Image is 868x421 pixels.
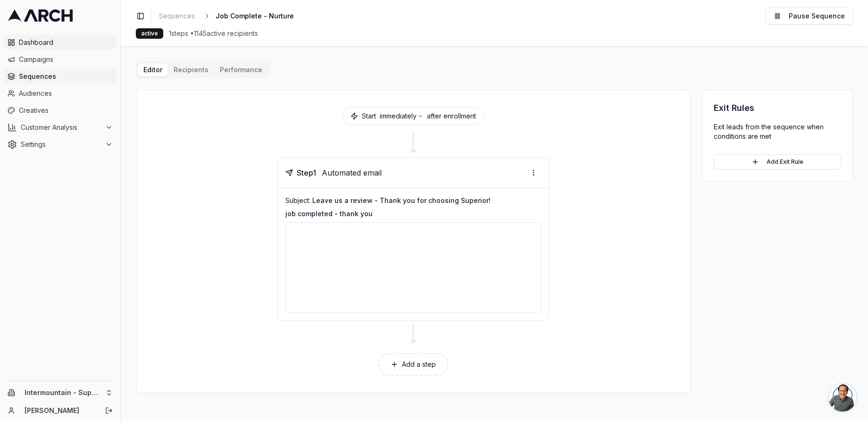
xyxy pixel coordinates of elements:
button: Pause Sequence [766,8,853,25]
span: Sequences [159,11,195,21]
button: Performance [214,63,268,76]
span: Campaigns [19,55,113,64]
button: Customer Analysis [4,120,117,135]
span: Automated email [322,167,382,178]
button: Add Exit Rule [714,154,841,169]
a: [PERSON_NAME] [25,406,95,415]
span: Customer Analysis [21,123,101,132]
span: Intermountain - Superior Water & Air [25,388,101,397]
a: Campaigns [4,52,117,67]
a: Sequences [155,9,199,23]
a: Dashboard [4,35,117,50]
span: Job Complete - Nurture [216,11,294,21]
span: Subject: [285,196,310,204]
p: job completed - thank you [285,209,541,219]
span: Settings [21,140,101,149]
button: Intermountain - Superior Water & Air [4,385,117,400]
a: Audiences [4,86,117,101]
span: Dashboard [19,38,113,47]
div: active [136,28,163,39]
span: Leave us a review - Thank you for choosing Superior! [312,196,491,204]
button: Log out [102,404,116,417]
a: Creatives [4,103,117,118]
button: Add a step [378,353,448,376]
span: 1 steps • 1145 active recipients [169,29,258,38]
span: Sequences [19,72,113,81]
span: Audiences [19,89,113,98]
div: Start after enrollment [342,107,484,125]
nav: breadcrumb [155,9,309,23]
span: Step 1 [297,167,316,178]
button: Settings [4,137,117,152]
button: immediately [380,111,423,121]
p: Exit leads from the sequence when conditions are met [714,122,841,141]
button: Recipients [168,63,214,76]
button: Editor [138,63,168,76]
div: Open chat [828,383,857,412]
span: Creatives [19,106,113,115]
a: Sequences [4,69,117,84]
h3: Exit Rules [714,101,841,115]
